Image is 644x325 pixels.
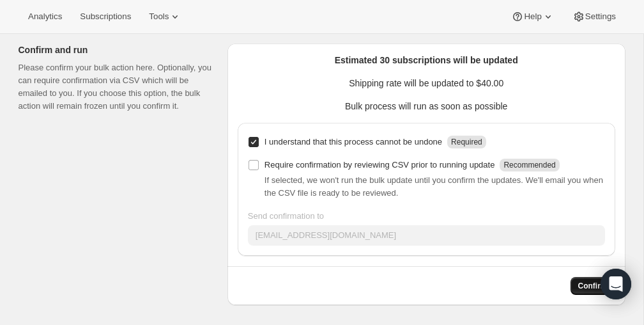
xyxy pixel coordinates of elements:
[264,159,495,171] p: Require confirmation by reviewing CSV prior to running update
[503,8,562,26] button: Help
[238,77,615,90] p: Shipping rate will be updated to $40.00
[19,61,217,113] p: Please confirm your bulk action here. Optionally, you can require confirmation via CSV which will...
[28,12,62,22] span: Analytics
[141,8,189,26] button: Tools
[503,161,555,170] span: Recommended
[238,54,615,67] p: Estimated 30 subscriptions will be updated
[565,8,624,26] button: Settings
[264,136,442,148] p: I understand that this process cannot be undone
[264,175,603,198] span: If selected, we won't run the bulk update until you confirm the updates. We'll email you when the...
[585,12,616,22] span: Settings
[72,8,139,26] button: Subscriptions
[80,12,131,22] span: Subscriptions
[571,277,615,295] button: Confirm
[578,281,608,291] span: Confirm
[238,100,615,113] p: Bulk process will run as soon as possible
[248,211,324,221] span: Send confirmation to
[524,12,541,22] span: Help
[601,269,631,299] div: Open Intercom Messenger
[19,44,217,56] p: Confirm and run
[149,12,169,22] span: Tools
[20,8,70,26] button: Analytics
[451,138,482,147] span: Required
